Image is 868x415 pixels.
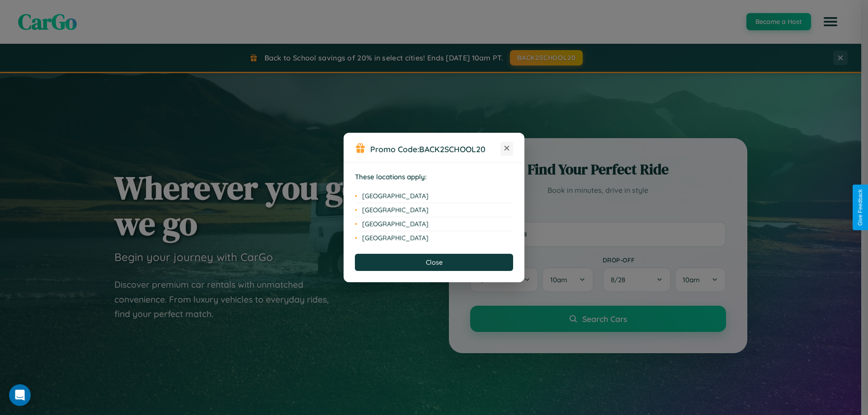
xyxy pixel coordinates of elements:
[355,203,513,217] li: [GEOGRAPHIC_DATA]
[9,384,31,406] div: Open Intercom Messenger
[355,173,427,181] strong: These locations apply:
[355,231,513,245] li: [GEOGRAPHIC_DATA]
[857,189,863,226] div: Give Feedback
[355,189,513,203] li: [GEOGRAPHIC_DATA]
[419,144,486,154] b: BACK2SCHOOL20
[370,144,500,154] h3: Promo Code:
[355,217,513,231] li: [GEOGRAPHIC_DATA]
[355,254,513,271] button: Close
